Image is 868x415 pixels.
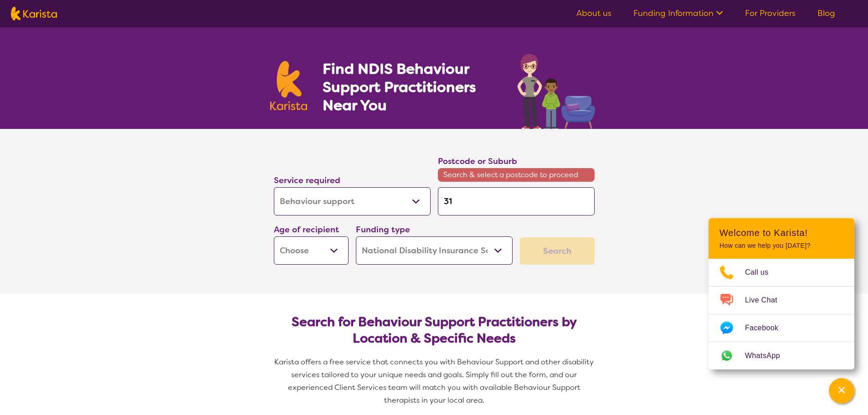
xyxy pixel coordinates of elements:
[745,349,791,363] span: WhatsApp
[438,187,595,215] input: Type
[709,259,854,369] ul: Choose channel
[438,156,517,167] label: Postcode or Suburb
[323,60,499,114] h1: Find NDIS Behaviour Support Practitioners Near You
[515,49,598,129] img: behaviour-support
[719,227,843,238] h2: Welcome to Karista!
[576,8,611,19] a: About us
[719,242,843,250] p: How can we help you [DATE]?
[745,8,796,19] a: For Providers
[281,314,587,347] h2: Search for Behaviour Support Practitioners by Location & Specific Needs
[438,168,595,182] span: Search & select a postcode to proceed
[817,8,835,19] a: Blog
[270,61,308,110] img: Karista logo
[274,224,339,235] label: Age of recipient
[709,342,854,369] a: Web link opens in a new tab.
[356,224,410,235] label: Funding type
[633,8,723,19] a: Funding Information
[274,175,340,186] label: Service required
[745,321,789,335] span: Facebook
[709,218,854,369] div: Channel Menu
[745,293,788,307] span: Live Chat
[270,356,598,407] p: Karista offers a free service that connects you with Behaviour Support and other disability servi...
[11,7,57,20] img: Karista logo
[829,378,854,404] button: Channel Menu
[745,266,780,279] span: Call us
